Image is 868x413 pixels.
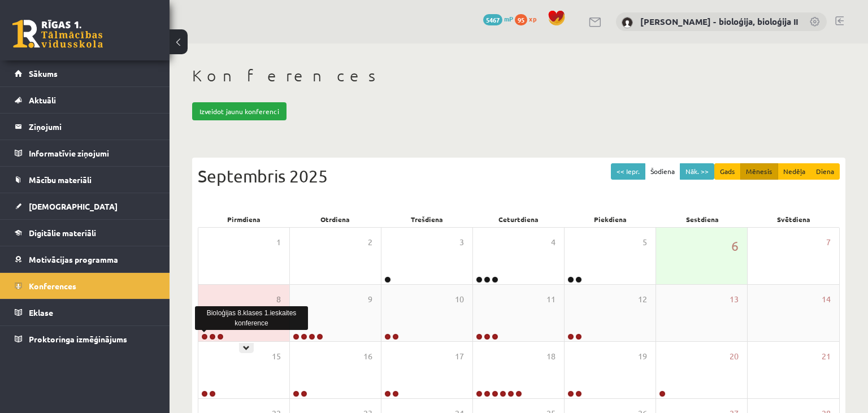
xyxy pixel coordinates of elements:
div: Sestdiena [656,211,748,227]
span: xp [529,14,536,23]
div: Ceturtdiena [473,211,565,227]
span: 17 [455,350,464,363]
div: Pirmdiena [198,211,289,227]
button: Gads [714,163,741,180]
span: 6 [731,236,739,255]
span: 4 [551,236,555,249]
span: 16 [363,350,372,363]
span: Konferences [29,281,76,291]
span: 7 [826,236,831,249]
a: Aktuāli [15,87,155,113]
button: Diena [810,163,840,180]
span: 5 [643,236,647,249]
span: 8 [276,293,281,306]
span: 21 [822,350,831,363]
button: Mēnesis [740,163,778,180]
span: Sākums [29,68,58,79]
div: Svētdiena [748,211,840,227]
button: << Iepr. [611,163,645,180]
span: 11 [546,293,555,306]
span: 13 [730,293,739,306]
a: Konferences [15,273,155,299]
span: [DEMOGRAPHIC_DATA] [29,201,118,211]
span: Motivācijas programma [29,254,118,264]
a: Motivācijas programma [15,246,155,272]
div: Septembris 2025 [198,163,840,189]
a: 95 xp [515,14,542,23]
a: Mācību materiāli [15,167,155,193]
span: Mācību materiāli [29,175,92,185]
span: 2 [368,236,372,249]
div: Trešdiena [381,211,473,227]
a: [DEMOGRAPHIC_DATA] [15,193,155,219]
a: Izveidot jaunu konferenci [192,102,287,120]
span: Digitālie materiāli [29,228,96,238]
span: Aktuāli [29,95,56,105]
span: mP [504,14,513,23]
a: Sākums [15,60,155,86]
span: 5467 [483,14,502,25]
span: 20 [730,350,739,363]
a: [PERSON_NAME] - bioloģija, bioloģija II [640,16,798,27]
span: 18 [546,350,555,363]
div: Bioloģijas 8.klases 1.ieskaites konference [195,306,308,330]
span: 95 [515,14,527,25]
legend: Informatīvie ziņojumi [29,140,155,166]
img: Elza Saulīte - bioloģija, bioloģija II [622,17,633,28]
span: Proktoringa izmēģinājums [29,334,127,344]
span: 10 [455,293,464,306]
span: 3 [459,236,464,249]
a: Eklase [15,299,155,325]
legend: Ziņojumi [29,114,155,140]
a: Digitālie materiāli [15,220,155,246]
a: Ziņojumi [15,114,155,140]
a: Rīgas 1. Tālmācības vidusskola [12,20,103,48]
span: 12 [638,293,647,306]
span: 1 [276,236,281,249]
div: Piekdiena [565,211,656,227]
a: 5467 mP [483,14,513,23]
span: 14 [822,293,831,306]
span: 9 [368,293,372,306]
button: Nāk. >> [680,163,714,180]
span: Eklase [29,307,53,318]
button: Šodiena [645,163,680,180]
button: Nedēļa [778,163,811,180]
div: Otrdiena [289,211,381,227]
span: 19 [638,350,647,363]
a: Informatīvie ziņojumi [15,140,155,166]
a: Proktoringa izmēģinājums [15,326,155,352]
span: 15 [272,350,281,363]
h1: Konferences [192,66,845,85]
